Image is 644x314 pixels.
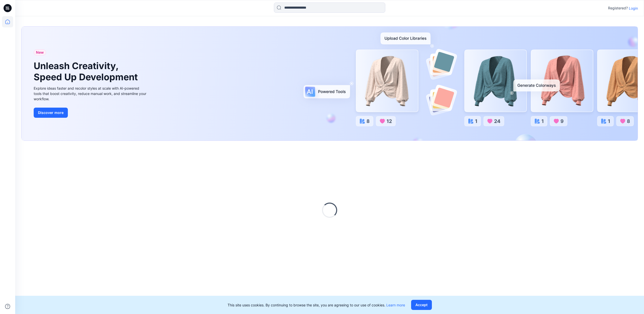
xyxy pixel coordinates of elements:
[36,49,44,55] span: New
[34,61,140,82] h1: Unleash Creativity, Speed Up Development
[34,86,148,102] div: Explore ideas faster and recolor styles at scale with AI-powered tools that boost creativity, red...
[34,108,68,118] button: Discover more
[228,302,405,308] p: This site uses cookies. By continuing to browse the site, you are agreeing to our use of cookies.
[411,300,432,310] button: Accept
[34,108,148,118] a: Discover more
[629,6,638,11] p: Login
[608,5,628,11] p: Registered?
[386,303,405,307] a: Learn more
